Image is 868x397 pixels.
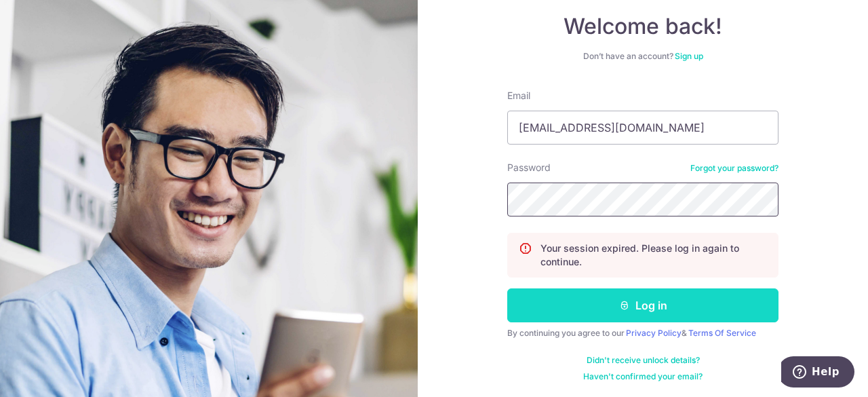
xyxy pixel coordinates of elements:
label: Email [507,89,530,102]
button: Log in [507,288,778,322]
input: Enter your Email [507,111,778,145]
p: Your session expired. Please log in again to continue. [540,242,767,269]
iframe: Opens a widget where you can find more information [781,356,854,390]
label: Password [507,161,551,174]
a: Privacy Policy [626,328,682,338]
a: Terms Of Service [688,328,756,338]
h4: Welcome back! [507,13,778,40]
a: Didn't receive unlock details? [587,355,700,366]
a: Forgot your password? [690,163,778,174]
div: Don’t have an account? [507,51,778,62]
a: Sign up [675,51,703,61]
div: By continuing you agree to our & [507,328,778,339]
a: Haven't confirmed your email? [583,371,703,382]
